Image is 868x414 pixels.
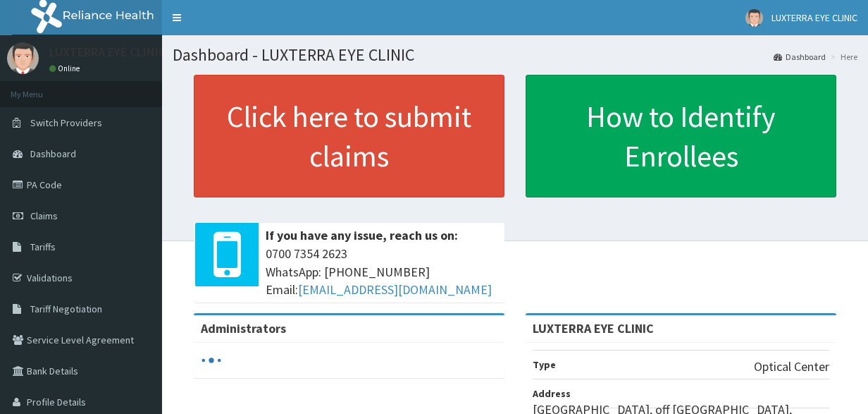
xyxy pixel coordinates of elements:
img: User Image [745,9,763,27]
span: Switch Providers [30,116,102,129]
p: LUXTERRA EYE CLINIC [49,46,166,59]
strong: LUXTERRA EYE CLINIC [533,320,654,336]
span: Claims [30,209,58,222]
img: User Image [7,42,39,74]
span: Dashboard [30,147,76,160]
a: [EMAIL_ADDRESS][DOMAIN_NAME] [298,281,492,298]
svg: audio-loading [201,350,222,371]
a: Online [49,63,83,73]
a: How to Identify Enrollees [526,75,836,197]
span: Tariff Negotiation [30,303,102,315]
li: Here [827,51,857,63]
h1: Dashboard - LUXTERRA EYE CLINIC [173,46,857,64]
b: If you have any issue, reach us on: [266,227,458,243]
b: Administrators [201,320,286,336]
span: Tariffs [30,241,56,253]
p: Optical Center [754,358,829,376]
b: Address [533,387,571,400]
a: Click here to submit claims [194,75,504,197]
span: 0700 7354 2623 WhatsApp: [PHONE_NUMBER] Email: [266,245,497,299]
span: LUXTERRA EYE CLINIC [771,11,857,24]
a: Dashboard [774,51,826,63]
b: Type [533,358,556,371]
